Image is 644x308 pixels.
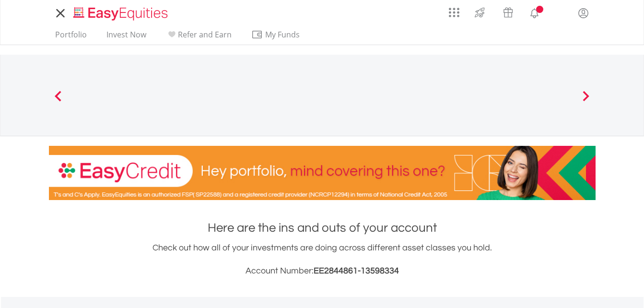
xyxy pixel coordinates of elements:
[103,30,150,45] a: Invest Now
[71,6,172,22] img: EasyEquities_Logo.png
[443,2,466,18] a: AppsGrid
[49,219,596,237] h1: Here are the ins and outs of your account
[49,264,596,278] h3: Account Number:
[51,30,91,45] a: Portfolio
[178,29,232,40] span: Refer and Earn
[449,7,459,18] img: grid-menu-icon.svg
[494,2,522,20] a: Vouchers
[49,146,596,200] img: EasyCredit Promotion Banner
[314,266,399,275] span: EE2844861-13598334
[70,2,172,22] a: Home page
[251,28,314,41] span: My Funds
[547,2,571,22] a: FAQ's and Support
[49,241,596,278] div: Check out how all of your investments are doing across different asset classes you hold.
[522,2,547,22] a: Notifications
[162,30,235,45] a: Refer and Earn
[571,2,596,24] a: My Profile
[500,5,516,20] img: vouchers-v2.svg
[472,5,488,20] img: thrive-v2.svg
